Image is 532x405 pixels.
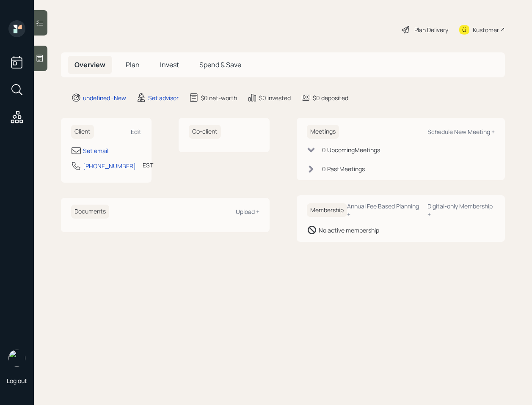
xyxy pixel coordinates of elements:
span: Overview [74,60,105,69]
h6: Membership [307,203,347,217]
div: Digital-only Membership + [427,202,495,218]
div: Annual Fee Based Planning + [347,202,421,218]
div: 0 Upcoming Meeting s [322,145,380,154]
div: Upload + [236,208,259,216]
h6: Client [71,125,94,139]
div: Edit [131,128,141,136]
div: undefined · New [83,93,126,102]
div: EST [143,161,153,170]
h6: Documents [71,205,109,219]
span: Plan [126,60,140,69]
div: 0 Past Meeting s [322,164,365,173]
div: No active membership [319,226,379,235]
div: $0 invested [259,93,291,102]
h6: Co-client [189,125,221,139]
div: Plan Delivery [414,25,448,34]
div: $0 net-worth [201,93,237,102]
span: Invest [160,60,179,69]
span: Spend & Save [199,60,241,69]
div: Schedule New Meeting + [427,128,495,136]
div: [PHONE_NUMBER] [83,161,136,170]
div: Log out [7,377,27,385]
h6: Meetings [307,125,339,139]
div: $0 deposited [313,93,348,102]
div: Set advisor [148,93,179,102]
img: retirable_logo.png [8,350,25,367]
div: Set email [83,146,108,155]
div: Kustomer [473,25,499,34]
